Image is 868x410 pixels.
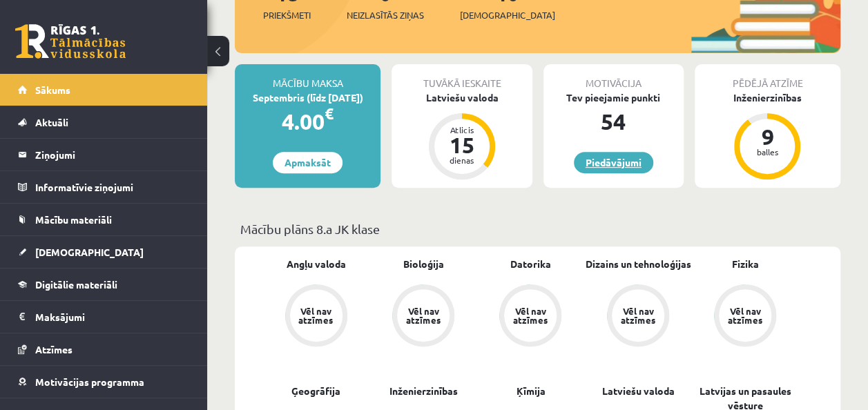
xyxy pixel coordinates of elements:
[35,343,73,355] span: Atzīmes
[347,8,424,22] span: Neizlasītās ziņas
[235,105,380,138] div: 4.00
[35,246,144,258] span: [DEMOGRAPHIC_DATA]
[291,384,340,398] a: Ģeogrāfija
[18,204,190,235] a: Mācību materiāli
[18,171,190,203] a: Informatīvie ziņojumi
[35,116,68,128] span: Aktuāli
[263,8,311,22] span: Priekšmeti
[543,105,684,138] div: 54
[35,171,190,203] legend: Informatīvie ziņojumi
[35,278,117,291] span: Digitālie materiāli
[262,284,369,349] a: Vēl nav atzīmes
[584,284,691,349] a: Vēl nav atzīmes
[240,219,835,238] p: Mācību plāns 8.a JK klase
[18,106,190,138] a: Aktuāli
[35,84,70,96] span: Sākums
[35,213,112,226] span: Mācību materiāli
[389,384,458,398] a: Inženierzinības
[460,8,555,22] span: [DEMOGRAPHIC_DATA]
[574,152,653,173] a: Piedāvājumi
[392,90,532,182] a: Latviešu valoda Atlicis 15 dienas
[15,24,126,59] a: Rīgas 1. Tālmācības vidusskola
[35,139,190,170] legend: Ziņojumi
[392,90,532,105] div: Latviešu valoda
[18,366,190,398] a: Motivācijas programma
[18,236,190,268] a: [DEMOGRAPHIC_DATA]
[726,306,764,324] div: Vēl nav atzīmes
[441,126,483,134] div: Atlicis
[369,284,476,349] a: Vēl nav atzīmes
[543,64,684,90] div: Motivācija
[35,301,190,333] legend: Maksājumi
[392,64,532,90] div: Tuvākā ieskaite
[297,306,336,324] div: Vēl nav atzīmes
[18,139,190,170] a: Ziņojumi
[695,90,840,182] a: Inženierzinības 9 balles
[235,64,380,90] div: Mācību maksa
[441,134,483,156] div: 15
[516,384,545,398] a: Ķīmija
[510,257,551,271] a: Datorika
[441,156,483,164] div: dienas
[746,126,788,148] div: 9
[273,152,343,173] a: Apmaksāt
[477,284,584,349] a: Vēl nav atzīmes
[403,257,444,271] a: Bioloģija
[35,375,144,388] span: Motivācijas programma
[746,148,788,156] div: balles
[325,104,334,124] span: €
[601,384,674,398] a: Latviešu valoda
[543,90,684,105] div: Tev pieejamie punkti
[287,257,346,271] a: Angļu valoda
[585,257,691,271] a: Dizains un tehnoloģijas
[619,306,657,324] div: Vēl nav atzīmes
[692,284,799,349] a: Vēl nav atzīmes
[18,269,190,300] a: Digitālie materiāli
[404,306,443,324] div: Vēl nav atzīmes
[18,74,190,106] a: Sākums
[18,301,190,333] a: Maksājumi
[732,257,759,271] a: Fizika
[511,306,550,324] div: Vēl nav atzīmes
[18,333,190,365] a: Atzīmes
[695,64,840,90] div: Pēdējā atzīme
[235,90,380,105] div: Septembris (līdz [DATE])
[695,90,840,105] div: Inženierzinības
